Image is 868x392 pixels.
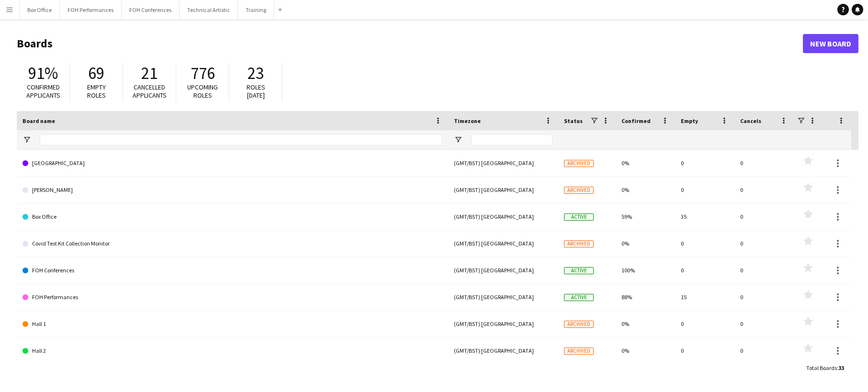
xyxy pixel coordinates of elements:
div: 0% [616,150,675,176]
span: Archived [564,347,594,355]
div: 100% [616,257,675,283]
span: Archived [564,240,594,247]
span: Cancels [740,117,761,124]
div: 0% [616,230,675,257]
div: 0 [675,337,734,364]
a: FOH Performances [23,284,442,311]
button: Open Filter Menu [454,135,462,144]
div: 0 [675,150,734,176]
input: Board name Filter Input [40,134,442,146]
div: 0 [734,311,794,337]
a: Covid Test Kit Collection Monitor [23,230,442,257]
span: 33 [838,364,844,371]
div: 0 [675,177,734,203]
a: Box Office [23,203,442,230]
button: Technical Artistic [180,0,238,19]
div: (GMT/BST) [GEOGRAPHIC_DATA] [448,311,558,337]
div: 0 [734,230,794,257]
div: (GMT/BST) [GEOGRAPHIC_DATA] [448,257,558,283]
span: Board name [23,117,55,124]
h1: Boards [17,36,803,51]
span: Upcoming roles [187,83,218,100]
a: Hall 2 [23,337,442,364]
span: Cancelled applicants [133,83,167,100]
div: 0 [675,257,734,283]
div: 0 [734,203,794,230]
div: 0% [616,311,675,337]
div: (GMT/BST) [GEOGRAPHIC_DATA] [448,337,558,364]
span: Empty roles [87,83,106,100]
span: Confirmed applicants [26,83,60,100]
span: 776 [191,63,215,84]
div: (GMT/BST) [GEOGRAPHIC_DATA] [448,230,558,257]
button: Open Filter Menu [23,135,31,144]
div: 0% [616,177,675,203]
div: 0 [675,311,734,337]
span: Empty [681,117,698,124]
div: 0 [734,177,794,203]
span: Active [564,213,594,221]
div: 0 [734,150,794,176]
span: Timezone [454,117,481,124]
div: 35 [675,203,734,230]
span: Archived [564,187,594,194]
a: New Board [803,34,858,53]
div: (GMT/BST) [GEOGRAPHIC_DATA] [448,284,558,310]
div: 0 [675,230,734,257]
div: : [806,358,844,377]
button: Training [238,0,274,19]
button: FOH Performances [60,0,122,19]
button: FOH Conferences [122,0,180,19]
div: 0 [734,337,794,364]
span: Status [564,117,583,124]
div: 0 [734,284,794,310]
span: 23 [248,63,264,84]
div: 15 [675,284,734,310]
a: FOH Conferences [23,257,442,284]
span: Total Boards [806,364,837,371]
div: (GMT/BST) [GEOGRAPHIC_DATA] [448,150,558,176]
span: Confirmed [621,117,651,124]
a: Hall 1 [23,311,442,337]
div: 0% [616,337,675,364]
button: Box Office [20,0,60,19]
span: Archived [564,321,594,328]
input: Timezone Filter Input [471,134,552,146]
div: (GMT/BST) [GEOGRAPHIC_DATA] [448,203,558,230]
div: (GMT/BST) [GEOGRAPHIC_DATA] [448,177,558,203]
span: Archived [564,160,594,167]
a: [PERSON_NAME] [23,177,442,203]
span: 69 [88,63,104,84]
span: Active [564,267,594,274]
a: [GEOGRAPHIC_DATA] [23,150,442,177]
div: 88% [616,284,675,310]
span: Active [564,294,594,301]
span: 21 [141,63,158,84]
span: 91% [28,63,58,84]
div: 59% [616,203,675,230]
div: 0 [734,257,794,283]
span: Roles [DATE] [247,83,265,100]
